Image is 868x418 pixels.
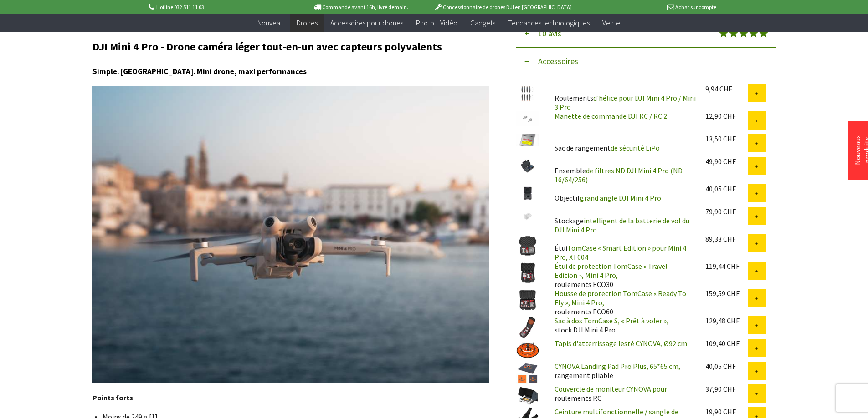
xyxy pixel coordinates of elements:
[705,234,736,243] font: 89,33 CHF
[705,362,736,371] font: 40,05 CHF
[324,14,410,32] a: Accessoires pour drones
[92,66,307,76] font: Simple. [GEOGRAPHIC_DATA]. Mini drone, maxi performances
[555,166,586,175] font: Ensemble
[555,393,601,403] font: roulements RC
[555,216,689,234] a: intelligent de la batterie de vol du DJI Mini 4 Pro
[516,384,539,407] img: Panneau de surveillance CYNOVA pour RC
[705,407,736,416] font: 19,90 CHF
[538,28,561,39] font: 10 avis
[322,4,408,10] font: Commandé avant 16h, livré demain.
[602,18,620,27] font: Vente
[705,289,740,298] font: 159,59 CHF
[92,40,442,54] font: DJI Mini 4 Pro - Drone caméra léger tout-en-un avec capteurs polyvalents
[516,234,539,257] img: Étui TomCase « Smart Edition » pour Mini 4 Pro, XT004
[443,4,572,10] font: Concessionnaire de drones DJI en [GEOGRAPHIC_DATA]
[555,307,613,316] font: roulements ECO60
[516,48,776,75] button: Accessoires
[705,157,736,166] font: 49,90 CHF
[508,18,590,27] font: Tendances technologiques
[555,316,668,325] a: Sac à dos TomCase S, « Prêt à voler »,
[555,243,567,252] font: Étui
[555,280,613,289] font: roulements ECO30
[290,14,324,32] a: Drones
[555,143,611,152] font: Sac de rangement
[611,143,660,152] a: de sécurité LiPo
[555,339,687,348] a: Tapis d'atterrissage lesté CYNOVA, Ø92 cm
[156,4,204,10] font: Hotline 032 511 11 03
[516,289,539,312] img: Étui de protection TomCase
[464,14,502,32] a: Gadgets
[502,14,596,32] a: Tendances technologiques
[705,134,736,143] font: 13,50 CHF
[516,134,539,146] img: Sac de sécurité LiPo
[580,193,661,202] a: grand angle DJI Mini 4 Pro
[516,207,539,225] img: Batterie de vol intelligente DJI Mini 4 Pro
[516,20,776,48] button: 10 avis
[555,243,686,262] a: TomCase « Smart Edition » pour Mini 4 Pro, XT004
[251,14,290,32] a: Nouveau
[596,14,627,32] a: Vente
[257,18,284,27] font: Nouveau
[416,18,457,27] font: Photo + Vidéo
[555,371,613,380] font: rangement pliable
[330,18,403,27] font: Accessoires pour drones
[555,362,680,371] a: CYNOVA Landing Pad Pro Plus, 65*65 cm,
[555,325,616,334] font: stock DJI Mini 4 Pro
[516,184,539,202] img: Objectif grand angle DJI Mini 4 Pro
[555,93,696,111] a: d'hélice pour DJI Mini 4 Pro / Mini 3 Pro
[705,111,736,121] font: 12,90 CHF
[516,111,539,126] img: Manette de commande DJI RC / RC 2
[92,86,489,383] img: 1wUgz7hpza0tit
[516,262,539,284] img: Étui de protection TomCase
[555,216,584,225] font: Stockage
[92,393,133,402] font: Points forts
[705,84,732,93] font: 9,94 CHF
[555,262,668,280] a: Étui de protection TomCase « Travel Edition », Mini 4 Pro,
[516,84,539,102] img: Hélices DJI Mini 4 Pro / Mini 3 Pro
[705,339,740,348] font: 109,40 CHF
[555,166,683,184] a: de filtres ND DJI Mini 4 Pro (ND 16/64/256)
[705,384,736,393] font: 37,90 CHF
[538,56,578,66] font: Accessoires
[470,18,495,27] font: Gadgets
[516,362,539,384] img: Tapis d'atterrissage CYNOVA Pro Plus, 65 x 65 cm, pliable
[705,262,740,271] font: 119,44 CHF
[705,207,736,216] font: 79,90 CHF
[675,4,716,10] font: Achat sur compte
[705,316,740,325] font: 129,48 CHF
[555,111,667,121] a: Manette de commande DJI RC / RC 2
[516,316,539,339] img: Sac à dos TomCase S,
[555,193,580,202] font: Objectif
[555,93,593,102] font: Roulements
[705,184,736,193] font: 40,05 CHF
[297,18,318,27] font: Drones
[555,289,686,307] a: Housse de protection TomCase « Ready To Fly », Mini 4 Pro,
[555,384,667,393] a: Couvercle de moniteur CYNOVA pour
[516,339,539,362] img: Tapis d'atterrissage lesté CYNOVA, Ø92 cm
[410,14,464,32] a: Photo + Vidéo
[516,157,539,175] img: Ensemble de filtres ND pour DJI Mini 4 Pro (ND 16/64/256)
